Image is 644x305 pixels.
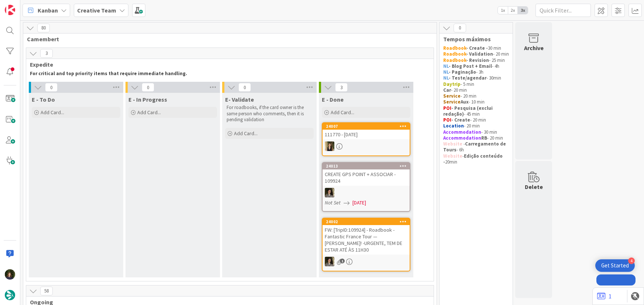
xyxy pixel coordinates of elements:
[443,141,509,153] p: - - 6h
[443,105,509,118] p: - 45 min
[331,109,354,116] span: Add Card...
[238,83,251,92] span: 0
[628,257,635,264] div: 4
[443,87,451,93] strong: Car
[451,117,470,123] strong: - Create
[443,75,449,81] strong: NL
[443,99,509,105] p: - 10 min
[518,7,528,14] span: 3x
[77,7,116,14] b: Creative Team
[340,259,345,263] span: 1
[443,153,509,165] p: - 20min
[41,109,64,116] span: Add Card...
[32,96,55,103] span: E - To Do
[443,141,462,147] strong: Website
[443,105,494,117] strong: - Pesquisa (exclui redação)
[443,45,509,51] p: 30 min
[449,63,492,69] strong: - Blog Post + Email
[323,130,410,139] div: 111770 - [DATE]
[443,141,507,153] strong: Carregamento de Tours
[27,35,427,43] span: Camembert
[449,75,486,81] strong: - Teste/agendar
[323,123,410,130] div: 24007
[323,218,410,225] div: 24002
[323,123,410,139] div: 24007111770 - [DATE]
[498,7,508,14] span: 1x
[481,135,487,141] strong: RB
[508,7,518,14] span: 2x
[443,57,509,63] p: - 25 min
[443,69,449,75] strong: NL
[443,45,466,51] strong: Roadbook
[443,51,509,57] p: - 20 min
[443,93,461,99] strong: Service
[443,105,451,111] strong: POI
[323,218,410,255] div: 24002FW: [TripID:109924] - Roadbook - Fantastic France Tour — [PERSON_NAME]! -URGENTE, TEM DE EST...
[524,43,544,52] div: Archive
[335,83,348,92] span: 3
[326,219,410,224] div: 24002
[325,141,334,151] img: SP
[326,124,410,129] div: 24007
[443,129,509,135] p: - 30 min
[443,129,481,135] strong: Accommodation
[443,51,466,57] strong: Roadbook
[443,117,451,123] strong: POI
[443,135,509,141] p: - 20 min
[38,6,58,15] span: Kanban
[443,63,449,69] strong: NL
[323,163,410,186] div: 24013CREATE GPS POINT + ASSOCIAR - 109924
[323,225,410,255] div: FW: [TripID:109924] - Roadbook - Fantastic France Tour — [PERSON_NAME]! -URGENTE, TEM DE ESTAR AT...
[234,130,258,137] span: Add Card...
[443,81,509,87] p: - 5 min
[326,164,410,169] div: 24013
[601,262,629,269] div: Get Started
[227,105,312,123] p: For roadbooks, if the card owner is the same person who comments, then it is pending validation
[322,96,344,103] span: E - Done
[40,287,53,295] span: 58
[325,199,341,206] i: Not Set
[443,81,461,87] strong: Daytrip
[443,99,461,105] strong: Service
[443,69,509,75] p: - 3h
[449,69,476,75] strong: - Paginação
[142,83,154,92] span: 0
[137,109,161,116] span: Add Card...
[535,4,591,17] input: Quick Filter...
[323,141,410,151] div: SP
[45,83,58,92] span: 0
[325,188,334,197] img: MS
[525,182,543,191] div: Delete
[323,257,410,266] div: MS
[443,75,509,81] p: - 30min
[5,5,15,15] img: Visit kanbanzone.com
[461,99,469,105] strong: Aux
[443,123,464,129] strong: Location
[323,163,410,169] div: 24013
[454,24,466,32] span: 0
[5,290,15,300] img: avatar
[323,169,410,186] div: CREATE GPS POINT + ASSOCIAR - 109924
[466,57,489,63] strong: - Revision
[466,45,488,51] strong: - Create -
[443,63,509,69] p: - 4h
[443,153,462,159] strong: Website
[40,49,53,58] span: 3
[443,87,509,93] p: - 20 min
[225,96,254,103] span: E- Validate
[443,117,509,123] p: - 20 min
[37,24,50,32] span: 80
[5,269,15,280] img: MC
[128,96,167,103] span: E - In Progress
[352,199,366,207] span: [DATE]
[30,70,187,77] strong: For critical and top priority items that require immediate handling.
[595,259,635,272] div: Open Get Started checklist, remaining modules: 4
[466,51,493,57] strong: - Validation
[443,35,503,43] span: Tempos máximos
[443,135,481,141] strong: Accommodation
[323,188,410,197] div: MS
[597,292,612,301] a: 1
[443,123,509,129] p: - 20 min
[443,57,466,63] strong: Roadbook
[443,93,509,99] p: - 20 min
